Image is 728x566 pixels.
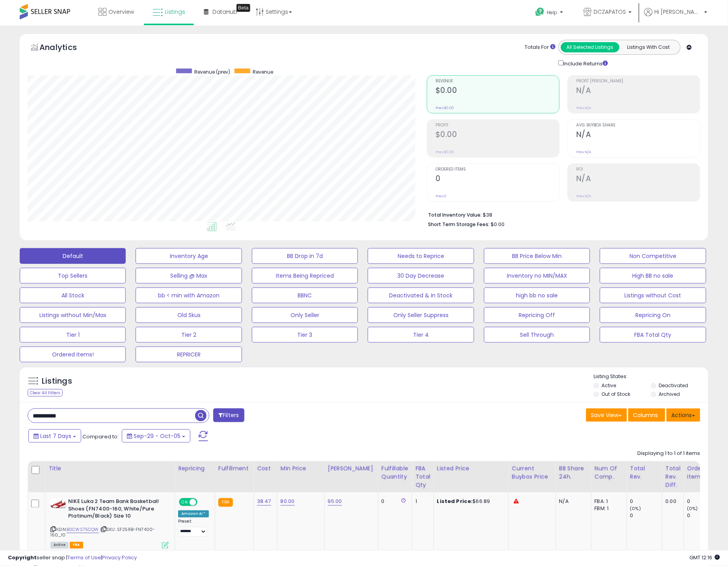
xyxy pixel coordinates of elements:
small: (0%) [630,506,641,512]
div: Tooltip anchor [236,4,250,12]
small: Prev: N/A [576,150,592,154]
span: Compared to: [82,433,119,440]
span: | SKU: SF25RB-FN7400-160_10 [50,527,155,538]
span: DataHub [212,8,237,16]
small: Prev: $0.00 [436,150,454,154]
button: Needs to Reprice [368,248,474,264]
button: Only Seller [252,307,358,323]
div: Clear All Filters [28,389,63,397]
button: Tier 4 [368,327,474,343]
div: Min Price [281,464,321,473]
button: Columns [628,408,665,422]
button: Inventory Age [136,248,242,264]
small: (0%) [687,506,698,512]
span: Overview [108,8,134,16]
div: FBA Total Qty [415,464,430,489]
span: ROI [576,167,700,172]
div: Amazon AI * [178,510,209,518]
label: Out of Stock [602,391,631,397]
h2: N/A [576,86,700,96]
button: high bb no sale [484,288,590,303]
button: All Selected Listings [561,42,620,52]
button: BBNC [252,288,358,303]
div: Title [48,464,171,473]
button: bb < min with Amazon [136,288,242,303]
label: Archived [659,391,680,397]
a: Hi [PERSON_NAME] [644,8,708,26]
h2: N/A [576,130,700,141]
strong: Copyright [8,554,37,562]
b: NIKE Luka 2 Team Bank Basketball Shoes (FN7400-160, White/Pure Platinum/Black) Size 10 [68,498,164,522]
span: Columns [633,411,658,419]
button: Listings without Cost [600,288,706,303]
h5: Analytics [39,42,92,55]
span: Profit [PERSON_NAME] [576,79,700,84]
button: Sell Through [484,327,590,343]
span: Last 7 Days [40,432,71,440]
button: Listings without Min/Max [20,307,126,323]
small: Prev: N/A [576,194,592,199]
div: 0 [630,498,662,505]
div: Current Buybox Price [512,464,553,481]
button: Filters [213,408,244,422]
button: Selling @ Max [136,268,242,284]
div: Listed Price [437,464,505,473]
button: All Stock [20,288,126,303]
div: Totals For [525,44,556,51]
small: FBA [218,498,233,507]
button: Deactivated & In Stock [368,288,474,303]
div: [PERSON_NAME] [328,464,375,473]
i: Get Help [535,7,545,17]
span: DCZAPATOS [594,8,626,16]
div: Repricing [178,464,212,473]
span: Ordered Items [436,167,559,172]
button: High BB no sale [600,268,706,284]
button: Actions [667,408,700,422]
div: Total Rev. [630,464,659,481]
div: 0 [687,512,719,520]
button: BB Drop in 7d [252,248,358,264]
div: BB Share 24h. [559,464,588,481]
button: Repricing On [600,307,706,323]
span: Profit [436,123,559,128]
span: Listings [165,8,185,16]
div: Include Returns [553,59,618,67]
div: Fulfillable Quantity [382,464,409,481]
li: $38 [428,210,694,219]
div: Total Rev. Diff. [666,464,681,489]
button: Items Being Repriced [252,268,358,284]
div: 0 [382,498,406,505]
span: Revenue [436,79,559,84]
img: 41QIAEMJSnL._SL40_.jpg [50,498,66,510]
a: 38.47 [257,498,271,506]
span: 2025-10-13 12:16 GMT [690,554,720,562]
button: FBA Total Qty [600,327,706,343]
button: Sep-29 - Oct-05 [122,429,190,443]
span: Revenue (prev) [195,69,231,75]
button: Inventory no MIN/MAX [484,268,590,284]
b: Listed Price: [437,498,473,505]
button: Save View [586,408,627,422]
b: Total Inventory Value: [428,212,482,218]
button: Repricing Off [484,307,590,323]
small: Prev: $0.00 [436,106,454,110]
div: 0.00 [666,498,678,505]
button: Top Sellers [20,268,126,284]
span: Help [547,9,558,16]
div: ASIN: [50,498,169,548]
button: REPRICER [136,347,242,362]
span: ON [180,499,190,506]
div: Ordered Items [687,464,716,481]
button: BB Price Below Min [484,248,590,264]
label: Deactivated [659,382,689,389]
b: Short Term Storage Fees: [428,221,490,228]
button: 30 Day Decrease [368,268,474,284]
small: Prev: 0 [436,194,447,199]
button: Non Competitive [600,248,706,264]
div: Cost [257,464,274,473]
small: Prev: N/A [576,106,592,110]
div: 0 [687,498,719,505]
label: Active [602,382,616,389]
h5: Listings [42,376,72,387]
div: Preset: [178,519,209,537]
